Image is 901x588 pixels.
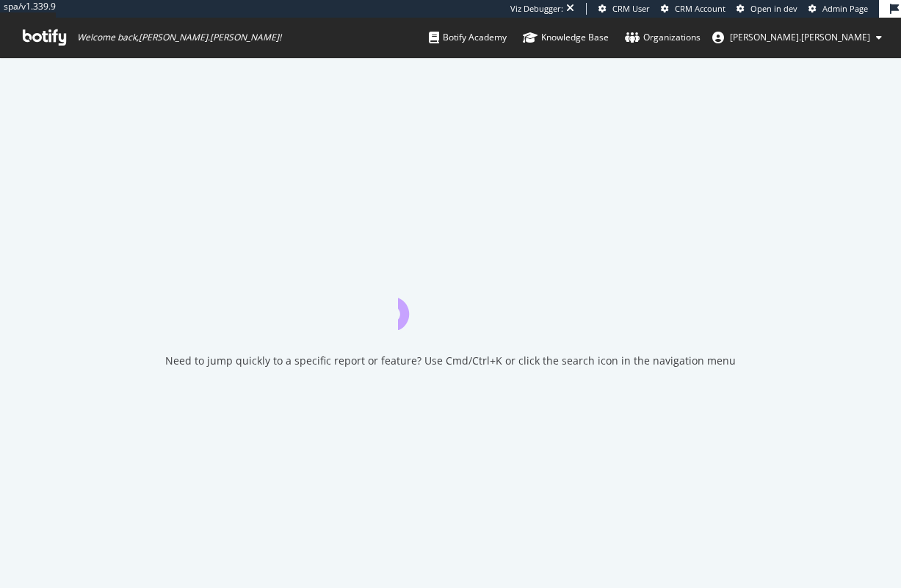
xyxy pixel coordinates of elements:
[429,30,507,45] div: Botify Academy
[165,354,736,368] div: Need to jump quickly to a specific report or feature? Use Cmd/Ctrl+K or click the search icon in ...
[510,3,563,15] div: Viz Debugger:
[750,3,797,14] span: Open in dev
[523,18,609,57] a: Knowledge Base
[730,31,870,43] span: jeffrey.louella
[612,3,650,14] span: CRM User
[598,3,650,15] a: CRM User
[77,32,281,43] span: Welcome back, [PERSON_NAME].[PERSON_NAME] !
[398,277,504,330] div: animation
[675,3,725,14] span: CRM Account
[822,3,868,14] span: Admin Page
[625,30,701,45] div: Organizations
[661,3,725,15] a: CRM Account
[429,18,507,57] a: Botify Academy
[737,3,797,15] a: Open in dev
[808,3,868,15] a: Admin Page
[701,26,894,49] button: [PERSON_NAME].[PERSON_NAME]
[523,30,609,45] div: Knowledge Base
[625,18,701,57] a: Organizations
